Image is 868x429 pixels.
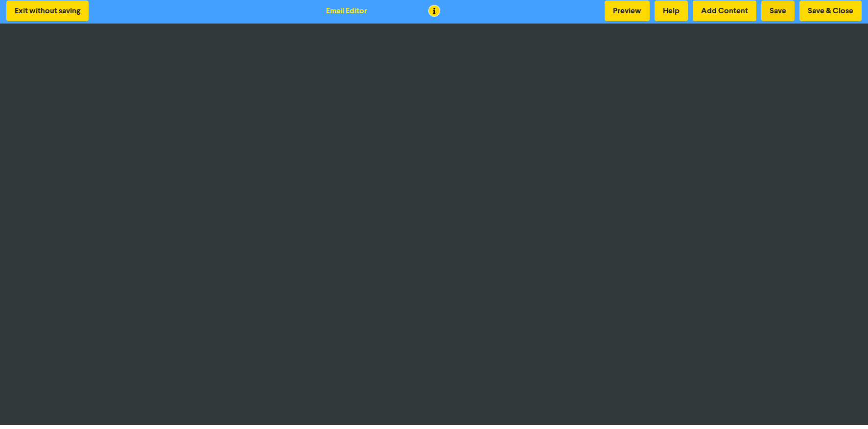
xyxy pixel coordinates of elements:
button: Add Content [693,0,756,21]
button: Save [761,0,795,21]
button: Exit without saving [6,0,89,21]
button: Save & Close [799,0,862,21]
div: Email Editor [326,5,367,17]
button: Preview [605,0,650,21]
button: Help [655,0,688,21]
